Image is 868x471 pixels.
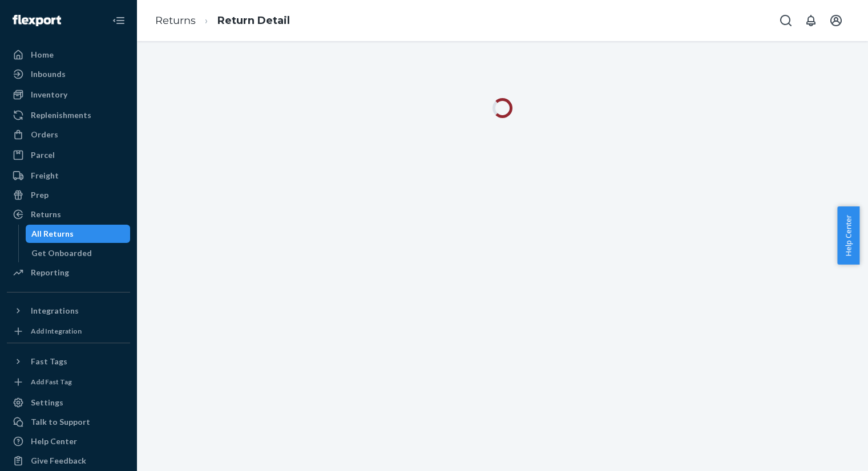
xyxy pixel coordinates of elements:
div: Replenishments [31,109,91,121]
a: Settings [7,393,130,412]
div: Freight [31,170,59,181]
div: Home [31,49,54,60]
a: Returns [155,14,196,27]
div: All Returns [31,228,74,239]
button: Close Navigation [107,9,130,32]
button: Fast Tags [7,352,130,371]
div: Give Feedback [31,455,86,466]
div: Talk to Support [31,416,90,428]
div: Settings [31,397,63,408]
a: Return Detail [217,14,290,27]
button: Integrations [7,302,130,320]
div: Integrations [31,305,79,316]
a: Inventory [7,86,130,104]
div: Fast Tags [31,356,67,367]
button: Open notifications [800,9,822,32]
a: Talk to Support [7,413,130,431]
div: Prep [31,189,49,201]
a: Home [7,46,130,64]
a: All Returns [26,225,131,243]
a: Freight [7,167,130,185]
button: Open Search Box [774,9,797,32]
a: Help Center [7,432,130,450]
a: Returns [7,205,130,224]
div: Parcel [31,149,55,161]
div: Returns [31,209,61,220]
div: Orders [31,129,58,140]
div: Help Center [31,436,77,447]
a: Add Fast Tag [7,375,130,389]
button: Open account menu [825,9,847,32]
a: Parcel [7,146,130,164]
a: Prep [7,186,130,204]
div: Reporting [31,267,69,278]
a: Reporting [7,263,130,282]
a: Get Onboarded [26,244,131,262]
button: Help Center [837,206,859,265]
a: Inbounds [7,65,130,83]
a: Orders [7,125,130,144]
div: Inventory [31,89,67,100]
ol: breadcrumbs [146,4,299,38]
a: Replenishments [7,106,130,124]
div: Inbounds [31,68,66,80]
button: Give Feedback [7,452,130,470]
div: Add Integration [31,326,82,336]
div: Add Fast Tag [31,377,72,387]
img: Flexport logo [13,15,61,26]
div: Get Onboarded [31,247,92,259]
a: Add Integration [7,324,130,338]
